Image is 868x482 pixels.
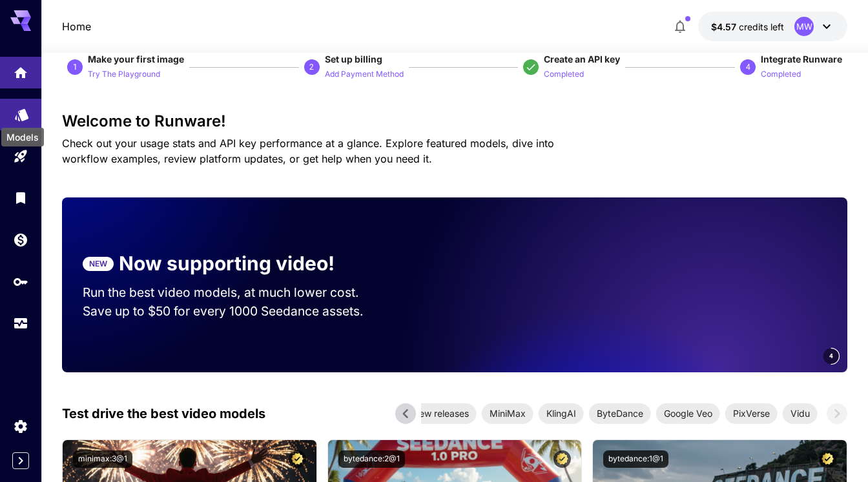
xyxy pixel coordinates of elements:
div: ByteDance [589,403,651,424]
button: Completed [544,66,584,81]
div: MiniMax [482,403,533,424]
span: Integrate Runware [761,54,842,65]
div: Playground [13,148,28,165]
p: Add Payment Method [325,68,404,81]
span: $4.57 [711,21,739,32]
p: Try The Playground [88,68,160,81]
span: Create an API key [544,54,620,65]
p: 4 [746,61,750,73]
div: $4.57139 [711,20,784,34]
div: Wallet [13,232,28,248]
p: NEW [89,258,107,270]
p: Run the best video models, at much lower cost. [83,283,384,302]
span: ByteDance [589,407,651,420]
span: Google Veo [656,407,720,420]
span: MiniMax [482,407,533,420]
nav: breadcrumb [62,19,91,34]
div: Home [13,65,28,81]
div: Models [1,128,44,146]
button: Completed [761,66,801,81]
p: 2 [309,61,314,73]
div: API Keys [13,274,28,290]
div: Vidu [783,403,818,424]
button: bytedance:2@1 [338,450,405,468]
h3: Welcome to Runware! [62,112,847,130]
button: minimax:3@1 [73,450,132,468]
a: Home [62,19,91,34]
button: bytedance:1@1 [603,450,668,468]
div: KlingAI [539,403,584,424]
div: Usage [13,316,28,332]
p: Save up to $50 for every 1000 Seedance assets. [83,302,384,321]
div: New releases [404,403,477,424]
p: Completed [761,68,801,81]
span: KlingAI [539,407,584,420]
span: Make your first image [88,54,184,65]
button: Certified Model – Vetted for best performance and includes a commercial license. [553,450,571,468]
div: Models [14,103,30,119]
span: Set up billing [325,54,382,65]
p: 1 [73,61,77,73]
p: Now supporting video! [119,249,335,278]
span: credits left [739,21,784,32]
div: Library [13,190,28,206]
button: Try The Playground [88,66,160,81]
div: PixVerse [725,403,778,424]
p: Completed [544,68,584,81]
span: 4 [829,351,833,361]
div: MW [794,17,814,36]
span: Vidu [783,407,818,420]
div: Google Veo [656,403,720,424]
span: New releases [404,407,477,420]
span: Check out your usage stats and API key performance at a glance. Explore featured models, dive int... [62,137,554,165]
button: Expand sidebar [12,452,29,469]
div: Settings [13,414,28,430]
button: Add Payment Method [325,66,404,81]
button: $4.57139MW [698,12,847,41]
button: Certified Model – Vetted for best performance and includes a commercial license. [819,450,836,468]
span: PixVerse [725,407,778,420]
p: Test drive the best video models [62,404,265,423]
button: Certified Model – Vetted for best performance and includes a commercial license. [289,450,306,468]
